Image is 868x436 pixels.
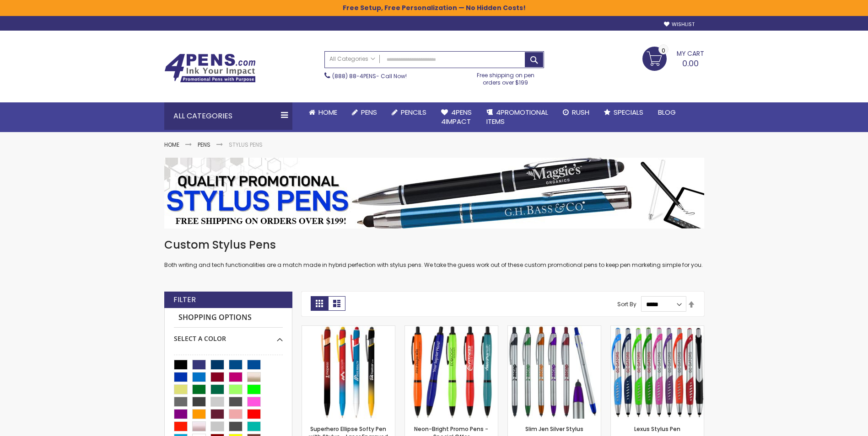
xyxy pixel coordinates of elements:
[405,325,498,333] a: Neon-Bright Promo Pens - Special Offer
[401,107,426,117] span: Pencils
[332,72,407,80] span: - Call Now!
[164,102,292,130] div: All Categories
[164,141,179,149] a: Home
[311,296,328,311] strong: Grid
[302,102,345,122] a: Home
[174,308,283,328] strong: Shopping Options
[682,58,699,69] span: 0.00
[611,325,704,333] a: Lexus Stylus Pen
[361,107,377,117] span: Pens
[611,326,704,419] img: Lexus Stylus Pen
[662,46,665,55] span: 0
[441,107,472,126] span: 4Pens 4impact
[658,107,676,117] span: Blog
[164,53,256,83] img: 4Pens Custom Pens and Promotional Products
[384,102,434,122] a: Pencils
[318,107,337,117] span: Home
[329,55,375,63] span: All Categories
[325,52,380,67] a: All Categories
[508,325,601,333] a: Slim Jen Silver Stylus
[642,47,704,69] a: 0.00 0
[651,102,683,122] a: Blog
[173,295,196,305] strong: Filter
[332,72,376,80] a: (888) 88-4PENS
[508,326,601,419] img: Slim Jen Silver Stylus
[617,300,636,308] label: Sort By
[572,107,589,117] span: Rush
[229,141,263,149] strong: Stylus Pens
[434,102,479,132] a: 4Pens4impact
[479,102,555,132] a: 4PROMOTIONALITEMS
[467,68,544,86] div: Free shipping on pen orders over $199
[525,425,583,433] a: Slim Jen Silver Stylus
[405,326,498,419] img: Neon-Bright Promo Pens - Special Offer
[174,328,283,343] div: Select A Color
[198,141,210,149] a: Pens
[486,107,548,126] span: 4PROMOTIONAL ITEMS
[164,238,704,269] div: Both writing and tech functionalities are a match made in hybrid perfection with stylus pens. We ...
[302,325,395,333] a: Superhero Ellipse Softy Pen with Stylus - Laser Engraved
[614,107,643,117] span: Specials
[634,425,680,433] a: Lexus Stylus Pen
[164,238,704,252] h1: Custom Stylus Pens
[664,21,695,28] a: Wishlist
[597,102,651,122] a: Specials
[345,102,384,122] a: Pens
[164,158,704,229] img: Stylus Pens
[302,326,395,419] img: Superhero Ellipse Softy Pen with Stylus - Laser Engraved
[555,102,597,122] a: Rush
